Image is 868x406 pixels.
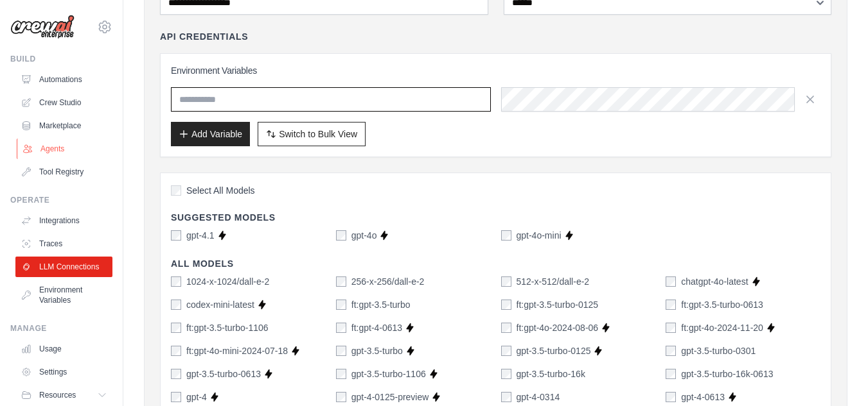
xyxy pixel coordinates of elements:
[517,391,560,403] label: gpt-4-0314
[171,211,820,224] h4: Suggested Models
[15,233,112,254] a: Traces
[336,230,346,241] input: gpt-4o
[501,276,511,287] input: 512-x-512/dall-e-2
[351,391,429,403] label: gpt-4-0125-preview
[171,300,181,310] input: codex-mini-latest
[186,275,269,288] label: 1024-x-1024/dall-e-2
[501,300,511,310] input: ft:gpt-3.5-turbo-0125
[501,369,511,379] input: gpt-3.5-turbo-16k
[351,321,402,334] label: ft:gpt-4-0613
[15,92,112,113] a: Crew Studio
[15,362,112,382] a: Settings
[279,128,357,140] span: Switch to Bulk View
[15,257,112,277] a: LLM Connections
[666,392,676,402] input: gpt-4-0613
[15,385,112,405] button: Resources
[681,391,725,403] label: gpt-4-0613
[171,346,181,356] input: ft:gpt-4o-mini-2024-07-18
[666,276,676,287] input: chatgpt-4o-latest
[336,346,346,356] input: gpt-3.5-turbo
[517,275,590,288] label: 512-x-512/dall-e-2
[517,298,599,311] label: ft:gpt-3.5-turbo-0125
[171,392,181,402] input: gpt-4
[336,392,346,402] input: gpt-4-0125-preview
[17,139,114,159] a: Agents
[186,368,261,380] label: gpt-3.5-turbo-0613
[517,368,585,380] label: gpt-3.5-turbo-16k
[681,368,773,380] label: gpt-3.5-turbo-16k-0613
[171,185,181,196] input: Select All Models
[15,280,112,310] a: Environment Variables
[171,323,181,333] input: ft:gpt-3.5-turbo-1106
[171,369,181,379] input: gpt-3.5-turbo-0613
[351,298,411,311] label: ft:gpt-3.5-turbo
[186,391,207,403] label: gpt-4
[501,230,511,241] input: gpt-4o-mini
[39,390,76,400] span: Resources
[171,230,181,241] input: gpt-4.1
[501,346,511,356] input: gpt-3.5-turbo-0125
[681,275,748,288] label: chatgpt-4o-latest
[336,323,346,333] input: ft:gpt-4-0613
[666,369,676,379] input: gpt-3.5-turbo-16k-0613
[186,344,288,357] label: ft:gpt-4o-mini-2024-07-18
[186,184,255,197] span: Select All Models
[666,323,676,333] input: ft:gpt-4o-2024-11-20
[171,122,250,146] button: Add Variable
[351,229,377,242] label: gpt-4o
[501,323,511,333] input: ft:gpt-4o-2024-08-06
[681,298,763,311] label: ft:gpt-3.5-turbo-0613
[517,321,599,334] label: ft:gpt-4o-2024-08-06
[10,15,75,39] img: Logo
[171,257,820,270] h4: All Models
[186,321,269,334] label: ft:gpt-3.5-turbo-1106
[10,54,112,64] div: Build
[681,344,756,357] label: gpt-3.5-turbo-0301
[160,30,248,43] h4: API Credentials
[15,69,112,90] a: Automations
[666,346,676,356] input: gpt-3.5-turbo-0301
[666,300,676,310] input: ft:gpt-3.5-turbo-0613
[258,122,366,146] button: Switch to Bulk View
[10,195,112,205] div: Operate
[15,162,112,182] a: Tool Registry
[517,229,562,242] label: gpt-4o-mini
[351,275,425,288] label: 256-x-256/dall-e-2
[336,300,346,310] input: ft:gpt-3.5-turbo
[336,369,346,379] input: gpt-3.5-turbo-1106
[501,392,511,402] input: gpt-4-0314
[186,298,254,311] label: codex-mini-latest
[171,64,820,77] h3: Environment Variables
[186,229,215,242] label: gpt-4.1
[171,276,181,287] input: 1024-x-1024/dall-e-2
[351,344,403,357] label: gpt-3.5-turbo
[681,321,763,334] label: ft:gpt-4o-2024-11-20
[15,115,112,136] a: Marketplace
[15,210,112,231] a: Integrations
[15,339,112,359] a: Usage
[10,323,112,334] div: Manage
[336,276,346,287] input: 256-x-256/dall-e-2
[351,368,426,380] label: gpt-3.5-turbo-1106
[517,344,591,357] label: gpt-3.5-turbo-0125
